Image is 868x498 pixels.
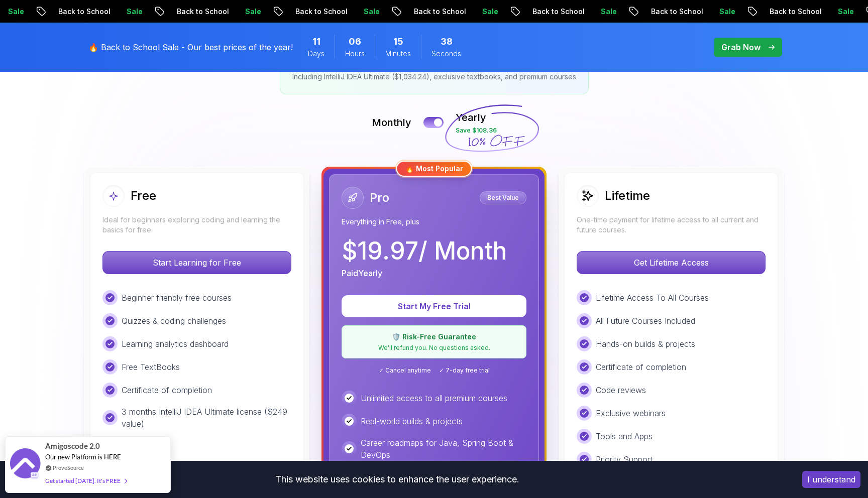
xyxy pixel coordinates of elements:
span: 15 Minutes [393,35,403,49]
span: Our new Platform is HERE [45,453,121,461]
h2: Pro [370,190,389,206]
p: Sale [824,7,856,17]
div: Get started [DATE]. It's FREE [45,475,127,486]
span: ✓ 7-day free trial [439,366,490,375]
p: Beginner friendly free courses [122,292,232,304]
div: This website uses cookies to enhance the user experience. [8,468,787,490]
p: Sale [587,7,619,17]
p: Back to School [637,7,705,17]
p: 🛡️ Risk-Free Guarantee [348,332,520,342]
p: Tools and Apps [596,430,653,442]
span: Seconds [431,49,461,59]
p: Certificate of completion [596,361,686,373]
p: Learning analytics dashboard [122,338,229,350]
p: Start Learning for Free [103,252,291,274]
span: Amigoscode 2.0 [45,440,100,452]
span: Days [308,49,324,59]
p: Hands-on builds & projects [596,338,695,350]
p: Grab Now [721,41,761,53]
img: provesource social proof notification image [10,448,40,481]
p: Back to School [281,7,350,17]
p: Sale [113,7,145,17]
p: Free TextBooks [122,361,180,373]
p: Back to School [400,7,468,17]
span: 38 Seconds [441,35,453,49]
p: Including IntelliJ IDEA Ultimate ($1,034.24), exclusive textbooks, and premium courses [292,72,576,82]
span: Hours [345,49,365,59]
p: Career roadmaps for Java, Spring Boot & DevOps [361,437,526,461]
p: Everything in Free, plus [342,217,526,227]
p: Back to School [163,7,231,17]
h2: Lifetime [605,188,650,204]
a: Start Learning for Free [102,258,291,268]
p: Sale [350,7,382,17]
p: Real-world builds & projects [361,415,463,427]
p: Unlimited access to all premium courses [361,392,507,404]
p: Lifetime Access To All Courses [596,292,709,304]
p: Ideal for beginners exploring coding and learning the basics for free. [102,215,291,235]
p: Get Lifetime Access [577,252,765,274]
button: Accept cookies [802,471,860,488]
p: Sale [468,7,500,17]
span: 6 Hours [349,35,361,49]
p: 🔥 Back to School Sale - Our best prices of the year! [88,41,293,53]
a: Get Lifetime Access [577,258,766,268]
button: Get Lifetime Access [577,251,766,274]
span: ✓ Cancel anytime [379,366,431,375]
p: Back to School [518,7,587,17]
p: Sale [231,7,263,17]
p: Certificate of completion [122,384,212,396]
p: All Future Courses Included [596,315,695,327]
p: 3 months IntelliJ IDEA Ultimate license ($249 value) [122,406,291,430]
p: We'll refund you. No questions asked. [348,344,520,352]
p: Quizzes & coding challenges [122,315,226,327]
h2: Free [131,188,156,204]
p: Code reviews [596,384,646,396]
span: 11 Days [312,35,320,49]
span: Minutes [385,49,411,59]
p: Exclusive webinars [596,407,666,419]
button: Start Learning for Free [102,251,291,274]
p: One-time payment for lifetime access to all current and future courses. [577,215,766,235]
p: Paid Yearly [342,267,382,279]
p: Priority Support [596,453,653,465]
p: Sale [705,7,737,17]
p: Best Value [481,193,525,203]
p: Back to School [755,7,824,17]
p: Monthly [372,115,411,130]
p: $ 19.97 / Month [342,239,507,263]
p: Start My Free Trial [354,300,514,312]
p: Back to School [44,7,113,17]
a: ProveSource [53,463,84,472]
a: Start My Free Trial [342,301,526,311]
button: Start My Free Trial [342,295,526,317]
